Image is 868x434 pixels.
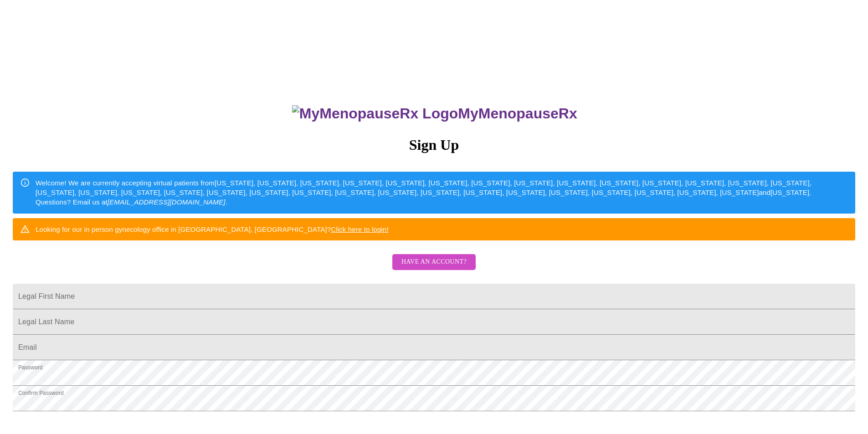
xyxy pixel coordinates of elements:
h3: MyMenopauseRx [14,105,856,122]
img: MyMenopauseRx Logo [292,105,458,122]
h3: Sign Up [13,137,855,153]
div: Welcome! We are currently accepting virtual patients from [US_STATE], [US_STATE], [US_STATE], [US... [36,174,848,211]
a: Have an account? [390,264,478,272]
div: Looking for our in person gynecology office in [GEOGRAPHIC_DATA], [GEOGRAPHIC_DATA]? [36,221,389,238]
a: Click here to login! [331,225,389,233]
em: [EMAIL_ADDRESS][DOMAIN_NAME] [108,198,226,206]
button: Have an account? [392,254,476,270]
span: Have an account? [401,256,467,268]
